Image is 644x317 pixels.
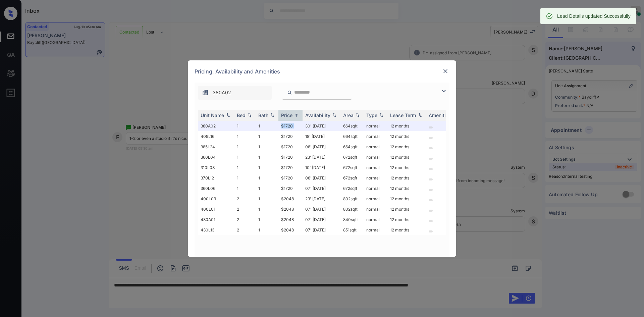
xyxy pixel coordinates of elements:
[278,173,303,183] td: $1720
[364,162,387,173] td: normal
[364,225,387,235] td: normal
[256,152,278,162] td: 1
[278,142,303,152] td: $1720
[305,112,330,118] div: Availability
[340,131,364,142] td: 664 sqft
[234,152,256,162] td: 1
[303,183,340,194] td: 07' [DATE]
[417,113,423,117] img: sorting
[213,89,231,96] span: 380A02
[256,131,278,142] td: 1
[278,214,303,225] td: $2048
[269,113,276,117] img: sorting
[246,113,253,117] img: sorting
[256,121,278,131] td: 1
[198,194,234,204] td: 400L09
[278,121,303,131] td: $1720
[198,173,234,183] td: 370L12
[278,162,303,173] td: $1720
[557,10,631,22] div: Lead Details updated Successfully
[234,225,256,235] td: 2
[303,214,340,225] td: 07' [DATE]
[198,142,234,152] td: 385L24
[303,225,340,235] td: 07' [DATE]
[340,183,364,194] td: 672 sqft
[234,162,256,173] td: 1
[202,89,209,96] img: icon-zuma
[340,121,364,131] td: 664 sqft
[201,112,224,118] div: Unit Name
[256,142,278,152] td: 1
[303,142,340,152] td: 08' [DATE]
[429,112,451,118] div: Amenities
[340,152,364,162] td: 672 sqft
[354,113,361,117] img: sorting
[198,183,234,194] td: 360L06
[234,194,256,204] td: 2
[234,204,256,214] td: 2
[303,121,340,131] td: 30' [DATE]
[387,131,426,142] td: 12 months
[364,194,387,204] td: normal
[278,225,303,235] td: $2048
[340,214,364,225] td: 840 sqft
[293,113,300,118] img: sorting
[278,183,303,194] td: $1720
[256,173,278,183] td: 1
[387,204,426,214] td: 12 months
[340,204,364,214] td: 802 sqft
[234,142,256,152] td: 1
[198,152,234,162] td: 360L04
[303,204,340,214] td: 07' [DATE]
[198,204,234,214] td: 400L01
[364,131,387,142] td: normal
[303,162,340,173] td: 10' [DATE]
[387,162,426,173] td: 12 months
[387,152,426,162] td: 12 months
[364,214,387,225] td: normal
[188,60,456,83] div: Pricing, Availability and Amenities
[198,214,234,225] td: 430A01
[303,131,340,142] td: 18' [DATE]
[234,183,256,194] td: 1
[390,112,416,118] div: Lease Term
[287,90,292,96] img: icon-zuma
[387,225,426,235] td: 12 months
[198,121,234,131] td: 380A02
[256,204,278,214] td: 1
[303,152,340,162] td: 23' [DATE]
[364,204,387,214] td: normal
[340,142,364,152] td: 664 sqft
[234,131,256,142] td: 1
[258,112,268,118] div: Bath
[366,112,377,118] div: Type
[364,152,387,162] td: normal
[364,142,387,152] td: normal
[364,173,387,183] td: normal
[256,214,278,225] td: 1
[225,113,231,117] img: sorting
[303,194,340,204] td: 29' [DATE]
[340,225,364,235] td: 851 sqft
[387,142,426,152] td: 12 months
[198,162,234,173] td: 310L03
[364,121,387,131] td: normal
[256,225,278,235] td: 1
[234,214,256,225] td: 2
[281,112,292,118] div: Price
[340,194,364,204] td: 802 sqft
[331,113,338,117] img: sorting
[387,121,426,131] td: 12 months
[278,194,303,204] td: $2048
[343,112,354,118] div: Area
[237,112,246,118] div: Bed
[387,194,426,204] td: 12 months
[387,183,426,194] td: 12 months
[442,68,449,74] img: close
[364,183,387,194] td: normal
[278,131,303,142] td: $1720
[278,204,303,214] td: $2048
[278,152,303,162] td: $1720
[198,131,234,142] td: 409L16
[387,173,426,183] td: 12 months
